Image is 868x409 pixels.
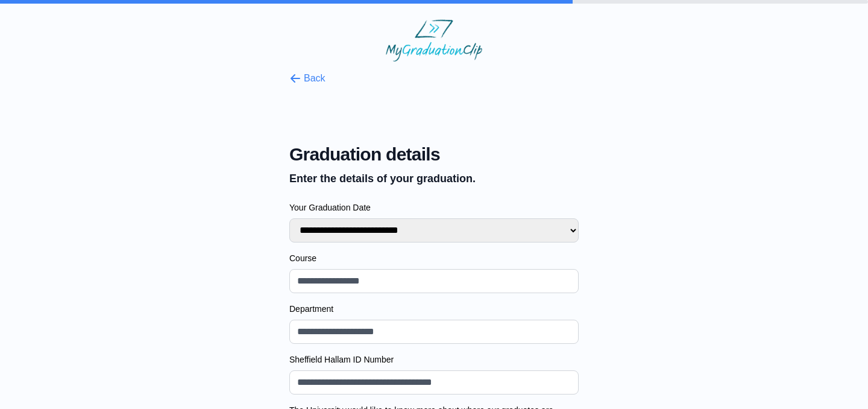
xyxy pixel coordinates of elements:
[289,201,579,214] label: Your Graduation Date
[289,303,579,315] label: Department
[289,144,579,165] span: Graduation details
[289,71,325,86] button: Back
[289,252,579,264] label: Course
[386,19,482,62] img: MyGraduationClip
[289,354,579,366] label: Sheffield Hallam ID Number
[289,170,579,187] p: Enter the details of your graduation.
